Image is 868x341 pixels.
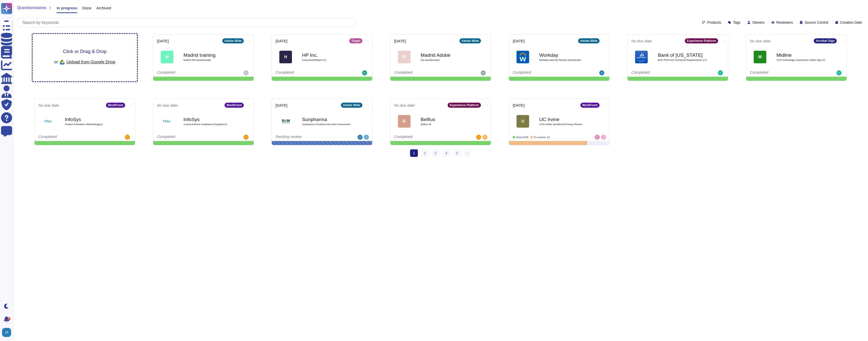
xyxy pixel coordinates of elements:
div: Pending review [276,135,337,140]
span: Owners [752,21,765,24]
img: user [2,328,11,337]
span: Workday Security Review Questionaire [539,59,590,61]
span: Sunpharma CloudSecurity SaaS Assessment [302,123,352,126]
div: Adobe Wide [222,38,244,43]
b: Midline [776,53,827,58]
b: InfoSys [183,117,234,122]
img: Logo [42,115,55,128]
div: Completed [38,135,100,140]
span: Product Evaluation Methodology(1) [65,123,115,126]
div: Completed [513,70,575,75]
span: Madrid Test Questionnaie [183,59,234,61]
span: [DATE] [276,103,287,107]
img: Logo [517,51,529,63]
span: [DATE] [276,39,287,43]
div: M [161,51,173,63]
span: [DATE] [513,103,525,107]
span: AI procurement compliance (Supplier)V2 [183,123,234,126]
span: [DATE] [394,39,406,43]
div: WorkFront [106,103,125,108]
div: Completed [276,70,337,75]
a: 2 [421,149,429,157]
img: user [601,135,606,140]
span: No due date [631,39,652,43]
b: UC Irvine [539,117,590,122]
div: Completed [631,70,693,75]
div: Completed [157,70,219,75]
img: user [358,135,363,140]
span: No due date [38,103,59,107]
img: user [599,70,604,75]
img: user [482,135,487,140]
b: Workday [539,53,590,58]
span: To review: 14 [534,136,550,139]
div: H [279,51,292,63]
img: Logo [279,115,292,128]
div: Completed [750,70,812,75]
button: user [1,327,15,338]
span: Click or Drag & Drop [63,49,106,54]
span: Creation Date [840,21,862,24]
span: Products [707,21,721,24]
span: [DATE] [157,39,169,43]
img: user [243,135,249,140]
img: user [364,135,369,140]
span: 7103 Technology Assessment Adobe Sign (1) [776,59,827,61]
span: Reviewers [776,21,793,24]
span: No due date [394,103,415,107]
span: Done: 0/18 [516,136,528,139]
b: Madrid training [183,53,234,58]
div: Completed [394,135,456,140]
span: AssessmentReport (1) [302,59,352,61]
b: HP Inc. [302,53,352,58]
div: Adobe Wide [459,38,481,43]
span: Questionnaires [17,6,46,10]
div: Adobe Wide [341,103,362,108]
span: BOH RTM Non Functional Requirements v2.0 [658,59,708,61]
div: Acrobat Sign [814,38,837,43]
b: Belfius [421,117,471,122]
span: In progress [57,6,77,10]
input: Search by keywords [20,18,356,27]
span: [DATE] [513,39,525,43]
b: InfoSys [65,117,115,122]
span: Archived [96,6,111,10]
img: user [595,135,600,140]
div: M [398,51,411,63]
img: user [243,70,249,75]
span: test questionnaire [421,59,471,61]
span: Belfius all [421,123,471,126]
a: 3 [431,149,440,157]
b: Bank of [US_STATE] [658,53,708,58]
b: Madrid Adobe [421,53,471,58]
b: Sunpharma [302,117,352,122]
span: Tags [733,21,741,24]
div: WorkFront [225,103,244,108]
div: Adobe Wide [578,38,600,43]
span: 1 [410,149,418,157]
div: B [398,115,411,128]
img: user [481,70,486,75]
img: Logo [635,51,648,63]
a: 5 [453,149,461,157]
div: Completed [157,135,219,140]
img: google drive [58,58,67,67]
span: Upload from Google Drive [66,60,115,64]
div: U [517,115,529,128]
div: M [754,51,766,63]
a: 4 [442,149,450,157]
div: Experience Platform [448,103,481,108]
img: user [476,135,481,140]
img: Logo [161,115,173,128]
span: Done [82,6,91,10]
img: user [125,135,130,140]
div: or [54,58,116,67]
div: Completed [394,70,456,75]
div: WorkFront [580,103,600,108]
span: Source Control [805,21,828,24]
img: user [718,70,723,75]
div: Target [349,38,362,43]
div: 9+ [7,317,10,320]
span: No due date [157,103,178,107]
span: 2744 Adobe (Workfront) Privacy Review [539,123,590,126]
